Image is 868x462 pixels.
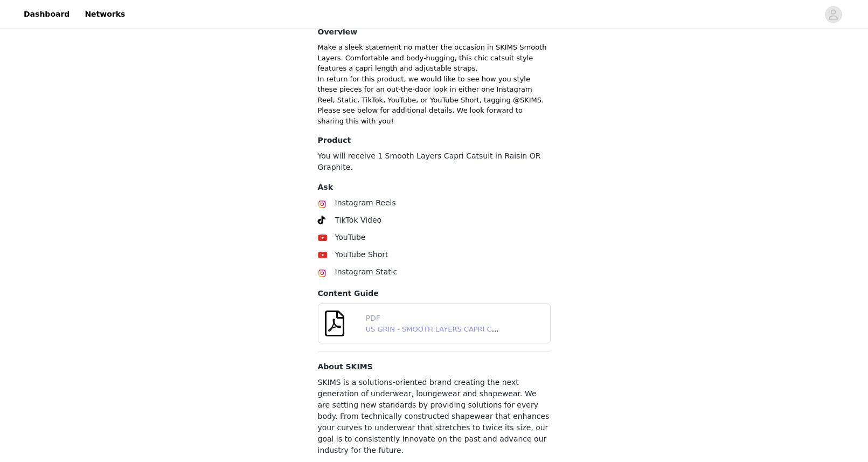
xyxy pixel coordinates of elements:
[318,26,551,38] h4: Overview
[17,2,76,26] a: Dashboard
[828,6,838,23] div: avatar
[318,150,551,173] p: You will receive 1 Smooth Layers Capri Catsuit in Raisin OR Graphite.
[318,105,551,126] p: Please see below for additional details. We look forward to sharing this with you!
[318,269,327,278] img: Instagram Icon
[318,200,327,209] img: Instagram Icon
[335,216,382,224] span: TikTok Video
[318,377,551,456] p: SKIMS is a solutions-oriented brand creating the next generation of underwear, loungewear and sha...
[318,42,551,74] div: Make a sleek statement no matter the occasion in SKIMS Smooth Layers. Comfortable and body-huggin...
[366,325,561,333] a: US GRIN - SMOOTH LAYERS CAPRI CATSUIT - [DATE].pdf
[318,288,551,299] h4: Content Guide
[335,250,388,259] span: YouTube Short
[318,135,551,146] h4: Product
[335,233,366,242] span: YouTube
[366,314,380,322] span: PDF
[335,267,398,276] span: Instagram Static
[318,361,551,373] h4: About SKIMS
[318,182,551,193] h4: Ask
[335,198,396,207] span: Instagram Reels
[78,2,131,26] a: Networks
[318,74,551,106] p: In return for this product, we would like to see how you style these pieces for an out-the-door l...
